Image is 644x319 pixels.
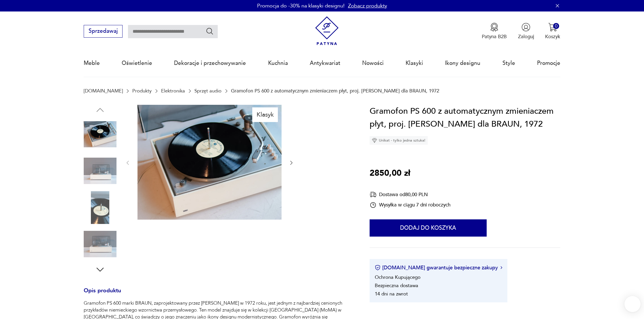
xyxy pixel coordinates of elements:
[84,191,116,224] img: Zdjęcie produktu Gramofon PS 600 z automatycznym zmieniaczem płyt, proj. Dieter Rams dla BRAUN, 1972
[490,23,499,32] img: Ikona medalu
[445,50,480,76] a: Ikony designu
[84,50,100,76] a: Meble
[370,191,450,198] div: Dostawa od 80,00 PLN
[194,88,221,94] a: Sprzęt audio
[482,23,507,40] button: Patyna B2B
[521,23,530,32] img: Ikonka użytkownika
[548,23,557,32] img: Ikona koszyka
[545,23,560,40] button: 0Koszyk
[161,88,185,94] a: Elektronika
[206,27,214,35] button: Szukaj
[518,23,534,40] button: Zaloguj
[370,105,560,131] h1: Gramofon PS 600 z automatycznym zmieniaczem płyt, proj. [PERSON_NAME] dla BRAUN, 1972
[84,118,116,151] img: Zdjęcie produktu Gramofon PS 600 z automatycznym zmieniaczem płyt, proj. Dieter Rams dla BRAUN, 1972
[174,50,246,76] a: Dekoracje i przechowywanie
[375,264,502,271] button: [DOMAIN_NAME] gwarantuje bezpieczne zakupy
[370,167,410,180] p: 2850,00 zł
[137,105,282,220] img: Zdjęcie produktu Gramofon PS 600 z automatycznym zmieniaczem płyt, proj. Dieter Rams dla BRAUN, 1972
[624,296,641,312] iframe: Smartsupp widget button
[406,50,423,76] a: Klasyki
[84,154,116,187] img: Zdjęcie produktu Gramofon PS 600 z automatycznym zmieniaczem płyt, proj. Dieter Rams dla BRAUN, 1972
[231,88,439,94] p: Gramofon PS 600 z automatycznym zmieniaczem płyt, proj. [PERSON_NAME] dla BRAUN, 1972
[545,33,560,40] p: Koszyk
[370,191,377,198] img: Ikona dostawy
[502,50,515,76] a: Style
[252,107,278,122] div: Klasyk
[257,2,345,9] p: Promocja do -30% na klasyki designu!
[370,219,487,237] button: Dodaj do koszyka
[500,266,502,269] img: Ikona strzałki w prawo
[518,33,534,40] p: Zaloguj
[84,29,123,34] a: Sprzedawaj
[122,50,152,76] a: Oświetlenie
[482,23,507,40] a: Ikona medaluPatyna B2B
[553,23,559,29] div: 0
[84,228,116,260] img: Zdjęcie produktu Gramofon PS 600 z automatycznym zmieniaczem płyt, proj. Dieter Rams dla BRAUN, 1972
[370,136,428,145] div: Unikat - tylko jedna sztuka!
[375,282,418,289] li: Bezpieczna dostawa
[370,202,450,208] div: Wysyłka w ciągu 7 dni roboczych
[375,265,381,270] img: Ikona certyfikatu
[537,50,560,76] a: Promocje
[268,50,288,76] a: Kuchnia
[312,16,341,45] img: Patyna - sklep z meblami i dekoracjami vintage
[84,25,123,38] button: Sprzedawaj
[372,138,377,143] img: Ikona diamentu
[132,88,152,94] a: Produkty
[84,88,123,94] a: [DOMAIN_NAME]
[348,2,387,9] a: Zobacz produkty
[310,50,340,76] a: Antykwariat
[482,33,507,40] p: Patyna B2B
[362,50,384,76] a: Nowości
[84,289,353,300] h3: Opis produktu
[375,274,421,281] li: Ochrona Kupującego
[375,291,408,297] li: 14 dni na zwrot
